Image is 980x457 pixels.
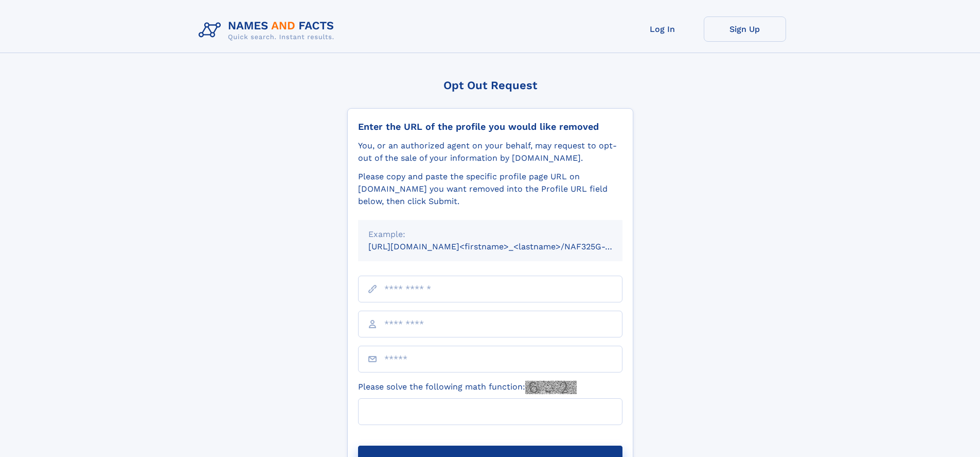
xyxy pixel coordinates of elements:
[358,140,622,164] div: You, or an authorized agent on your behalf, may request to opt-out of the sale of your informatio...
[621,16,704,42] a: Log In
[358,171,622,208] div: Please copy and paste the specific profile page URL on [DOMAIN_NAME] you want removed into the Pr...
[358,121,622,132] div: Enter the URL of the profile you would like removed
[358,381,577,394] label: Please solve the following math function:
[368,228,612,241] div: Example:
[347,79,633,92] div: Opt Out Request
[194,16,343,44] img: Logo Names and Facts
[704,16,786,42] a: Sign Up
[368,242,642,251] small: [URL][DOMAIN_NAME]<firstname>_<lastname>/NAF325G-xxxxxxxx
